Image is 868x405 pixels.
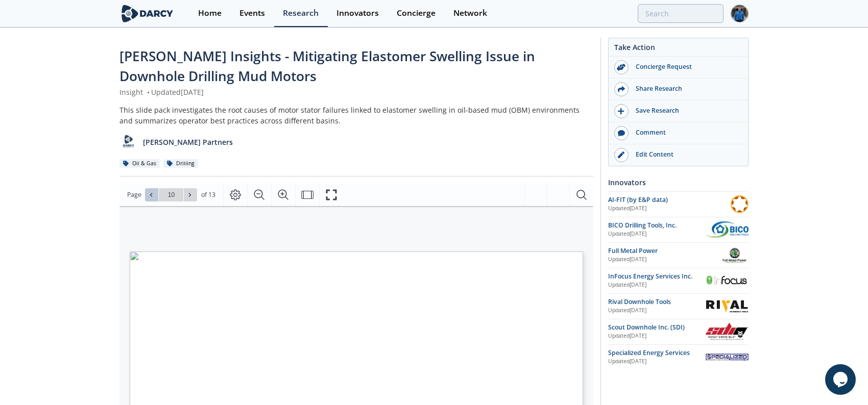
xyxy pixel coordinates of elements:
[145,87,151,97] span: •
[721,246,749,264] img: Full Metal Power
[608,246,749,264] a: Full Metal Power Updated[DATE] Full Metal Power
[198,9,222,17] div: Home
[608,221,749,239] a: BICO Drilling Tools, Inc. Updated[DATE] BICO Drilling Tools, Inc.
[453,9,487,17] div: Network
[706,353,749,361] img: Specialized Energy Services
[608,205,731,213] div: Updated [DATE]
[629,84,743,93] div: Share Research
[706,323,749,341] img: Scout Downhole Inc. (SDI)
[608,221,706,230] div: BICO Drilling Tools, Inc.
[731,5,749,22] img: Profile
[397,9,436,17] div: Concierge
[608,173,749,191] div: Innovators
[336,9,379,17] div: Innovators
[119,5,175,22] img: logo-wide.svg
[608,358,706,366] div: Updated [DATE]
[608,272,706,281] div: InFocus Energy Services Inc.
[119,47,535,85] span: [PERSON_NAME] Insights - Mitigating Elastomer Swelling Issue in Downhole Drilling Mud Motors
[608,297,706,307] div: Rival Downhole Tools
[608,281,706,289] div: Updated [DATE]
[825,364,858,395] iframe: chat widget
[608,323,749,341] a: Scout Downhole Inc. (SDI) Updated[DATE] Scout Downhole Inc. (SDI)
[283,9,319,17] div: Research
[706,221,749,237] img: BICO Drilling Tools, Inc.
[706,273,749,287] img: InFocus Energy Services Inc.
[608,323,706,332] div: Scout Downhole Inc. (SDI)
[629,150,743,159] div: Edit Content
[163,159,198,168] div: Drilling
[608,307,706,315] div: Updated [DATE]
[119,105,593,126] div: This slide pack investigates the root causes of motor stator failures linked to elastomer swellin...
[608,297,749,315] a: Rival Downhole Tools Updated[DATE] Rival Downhole Tools
[629,106,743,115] div: Save Research
[608,256,721,264] div: Updated [DATE]
[706,299,749,313] img: Rival Downhole Tools
[119,87,593,97] div: Insight Updated [DATE]
[239,9,265,17] div: Events
[608,348,749,366] a: Specialized Energy Services Updated[DATE] Specialized Energy Services
[731,195,749,213] img: AI-FIT (by E&P data)
[608,230,706,238] div: Updated [DATE]
[119,159,160,168] div: Oil & Gas
[629,62,743,71] div: Concierge Request
[629,128,743,137] div: Comment
[143,137,233,147] p: [PERSON_NAME] Partners
[609,42,748,57] div: Take Action
[608,272,749,290] a: InFocus Energy Services Inc. Updated[DATE] InFocus Energy Services Inc.
[609,144,748,166] a: Edit Content
[608,195,749,213] a: AI-FIT (by E&P data) Updated[DATE] AI-FIT (by E&P data)
[608,246,721,256] div: Full Metal Power
[608,195,731,205] div: AI-FIT (by E&P data)
[608,332,706,340] div: Updated [DATE]
[638,4,724,23] input: Advanced Search
[608,348,706,358] div: Specialized Energy Services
